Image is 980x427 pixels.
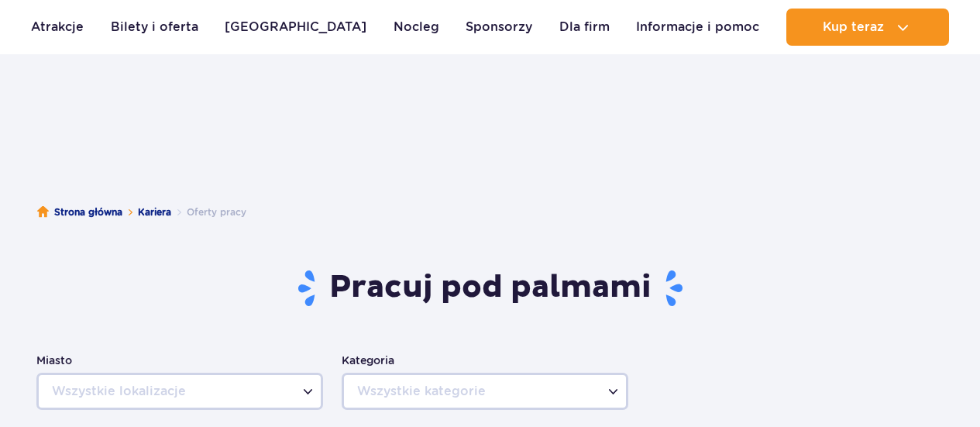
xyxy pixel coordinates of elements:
[636,9,759,46] a: Informacje i pomoc
[171,205,246,220] li: Oferty pracy
[394,9,439,46] a: Nocleg
[138,205,171,220] a: Kariera
[36,268,944,308] h1: Pracuj pod palmami
[357,384,486,398] span: Wszystkie kategorie
[342,352,628,369] label: Kategoria
[111,9,198,46] a: Bilety i oferta
[823,20,884,34] span: Kup teraz
[786,9,949,46] button: Kup teraz
[225,9,366,46] a: [GEOGRAPHIC_DATA]
[52,384,186,398] span: Wszystkie lokalizacje
[559,9,610,46] a: Dla firm
[37,205,122,220] a: Strona główna
[466,9,532,46] a: Sponsorzy
[31,9,84,46] a: Atrakcje
[36,352,323,369] label: Miasto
